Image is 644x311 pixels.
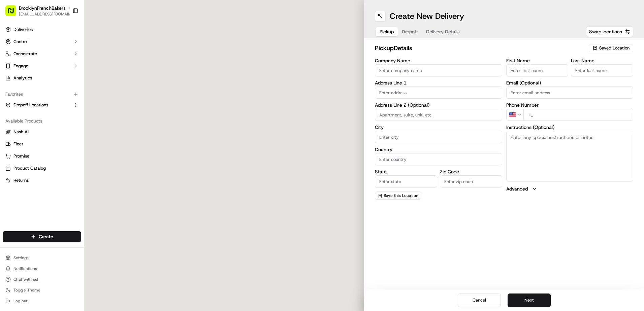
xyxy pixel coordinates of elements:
button: Chat with us! [3,275,81,284]
h1: Create New Delivery [390,11,464,22]
button: Saved Location [589,43,633,53]
button: Dropoff Locations [3,100,81,110]
button: Cancel [458,293,501,307]
label: Phone Number [506,103,634,107]
h2: pickup Details [375,43,585,53]
button: Swap locations [586,26,633,37]
a: Analytics [3,73,81,83]
label: Address Line 1 [375,80,502,85]
input: Enter phone number [523,109,634,121]
span: Pickup [380,28,394,35]
span: Dropoff Locations [13,102,48,108]
button: Product Catalog [3,163,81,174]
a: Deliveries [3,24,81,35]
input: Enter city [375,131,502,143]
button: Orchestrate [3,48,81,59]
label: Email (Optional) [506,80,634,85]
button: Nash AI [3,127,81,137]
a: Promise [5,153,78,159]
span: Swap locations [589,28,622,35]
input: Enter zip code [440,175,502,187]
input: Enter address [375,87,502,99]
button: Control [3,36,81,47]
span: Engage [13,63,28,69]
button: BrooklynFrenchBakers[EMAIL_ADDRESS][DOMAIN_NAME] [3,3,70,19]
span: Chat with us! [13,277,38,282]
input: Enter email address [506,87,634,99]
input: Apartment, suite, unit, etc. [375,109,502,121]
button: Advanced [506,185,634,192]
span: Product Catalog [13,165,46,171]
span: Deliveries [13,27,33,33]
button: Toggle Theme [3,285,81,295]
span: Toggle Theme [13,287,40,293]
label: State [375,169,437,174]
input: Enter company name [375,64,502,76]
span: Promise [13,153,29,159]
span: Nash AI [13,129,29,135]
input: Enter state [375,175,437,187]
div: Favorites [3,89,81,100]
a: Returns [5,177,78,183]
label: Last Name [571,58,633,63]
span: Analytics [13,75,32,81]
button: Settings [3,253,81,263]
span: Fleet [13,141,23,147]
label: Instructions (Optional) [506,125,634,130]
button: Create [3,231,81,242]
input: Enter country [375,153,502,165]
span: Delivery Details [426,28,460,35]
span: Orchestrate [13,51,37,57]
label: Company Name [375,58,502,63]
button: Returns [3,175,81,186]
span: Returns [13,177,29,183]
button: [EMAIL_ADDRESS][DOMAIN_NAME] [19,11,73,17]
span: Notifications [13,266,37,271]
span: Dropoff [402,28,418,35]
button: Log out [3,296,81,306]
label: First Name [506,58,569,63]
button: Promise [3,151,81,162]
button: Engage [3,61,81,71]
button: Notifications [3,264,81,273]
input: Enter last name [571,64,633,76]
span: Saved Location [599,45,630,51]
label: City [375,125,502,130]
span: Control [13,39,28,45]
a: Fleet [5,141,78,147]
input: Enter first name [506,64,569,76]
label: Advanced [506,185,528,192]
label: Address Line 2 (Optional) [375,103,502,107]
span: Save this Location [384,193,418,198]
span: Log out [13,298,27,304]
button: Fleet [3,139,81,149]
button: BrooklynFrenchBakers [19,5,66,11]
span: Settings [13,255,29,261]
button: Next [508,293,551,307]
div: Available Products [3,116,81,127]
button: Save this Location [375,192,421,200]
a: Product Catalog [5,165,78,171]
span: Create [39,233,53,240]
a: Dropoff Locations [5,102,70,108]
a: Nash AI [5,129,78,135]
label: Zip Code [440,169,502,174]
label: Country [375,147,502,152]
